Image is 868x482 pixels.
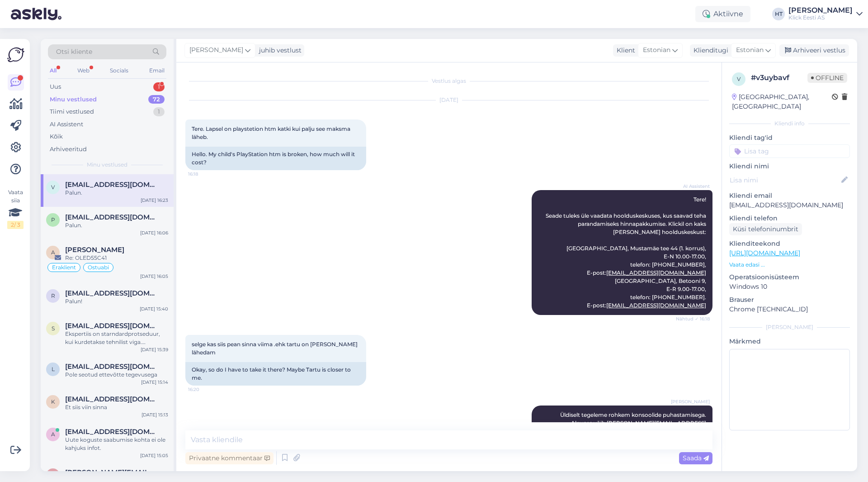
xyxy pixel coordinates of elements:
div: Okay, so do I have to take it there? Maybe Tartu is closer to me. [185,362,366,386]
div: [PERSON_NAME] [788,7,853,14]
div: Uute koguste saabumise kohta ei ole kahjuks infot. [65,436,168,452]
div: Re: OLED55C41 [65,254,168,262]
div: juhib vestlust [255,46,302,55]
span: Minu vestlused [87,161,127,169]
p: Kliendi tag'id [729,133,850,143]
span: anneli.maranik@gmail.com [65,428,159,436]
div: Aktiivne [695,6,750,22]
div: # v3uybavf [751,72,807,83]
a: [PERSON_NAME]Klick Eesti AS [788,7,863,21]
div: Web [75,65,91,76]
p: Märkmed [729,337,850,346]
span: v [51,184,55,191]
span: karmenveli@gmail.com [65,395,159,403]
div: Privaatne kommentaar [185,452,274,464]
div: [DATE] 16:23 [141,197,168,204]
span: ritakork0506@gmail.com [65,289,159,297]
span: p [51,216,55,223]
span: saneiko93@gmail.com [65,322,159,330]
div: Kliendi info [729,119,850,128]
span: 16:18 [188,171,222,177]
div: All [48,65,58,76]
div: 72 [148,95,165,104]
span: A [51,249,55,256]
div: Kõik [50,132,63,141]
div: [DATE] 16:06 [140,229,168,236]
span: Otsi kliente [56,47,92,57]
div: Vaata siia [7,188,24,229]
div: Minu vestlused [50,95,97,104]
div: Palun. [65,221,168,229]
div: Ekspertiis on starndardprotseduur, kui kurdetakse tehnilist viga. [PERSON_NAME] hoolduse vastuse ... [65,330,168,346]
div: Email [147,65,166,76]
div: Tiimi vestlused [50,107,94,116]
div: Palun! [65,297,168,305]
a: [URL][DOMAIN_NAME] [729,249,800,257]
span: Tere. Lapsel on playstetion htm katki kui palju see maksma läheb. [192,125,352,140]
input: Lisa nimi [730,175,840,185]
div: Küsi telefoninumbrit [729,223,802,235]
span: 16:20 [188,386,222,393]
p: Kliendi telefon [729,214,850,223]
span: s [52,325,55,332]
p: Windows 10 [729,282,850,291]
p: Kliendi email [729,191,850,200]
span: Offline [807,73,847,83]
p: [EMAIL_ADDRESS][DOMAIN_NAME] [729,200,850,210]
span: Üldiselt tegeleme rohkem konsoolide puhastamisega. Alguses võib [PERSON_NAME] aadressilt kas on v... [546,411,708,443]
div: [DATE] 15:14 [141,379,168,386]
p: Kliendi nimi [729,162,850,171]
span: L [52,366,55,372]
div: 1 [153,107,165,116]
div: Klick Eesti AS [788,14,853,21]
div: [DATE] 15:39 [141,346,168,353]
div: Klient [613,46,635,55]
img: Askly Logo [7,46,24,63]
span: Ostuabi [88,265,109,270]
span: [PERSON_NAME] [189,45,243,55]
div: Uus [50,82,61,91]
p: Klienditeekond [729,239,850,248]
div: [PERSON_NAME] [729,323,850,331]
div: HT [772,8,785,20]
span: selge kas siis pean sinna viima .ehk tartu on [PERSON_NAME] lähedam [192,341,359,356]
span: parekjuss@gmail.com [65,213,159,221]
div: [GEOGRAPHIC_DATA], [GEOGRAPHIC_DATA] [732,92,832,111]
span: r [51,292,55,299]
div: Klienditugi [690,46,728,55]
span: Estonian [643,45,670,55]
div: AI Assistent [50,120,83,129]
div: Socials [108,65,130,76]
span: v [737,76,741,82]
div: Arhiveeritud [50,145,87,154]
div: 2 / 3 [7,221,24,229]
div: Arhiveeri vestlus [779,44,849,57]
span: [PERSON_NAME] [671,398,710,405]
p: Operatsioonisüsteem [729,272,850,282]
span: Nähtud ✓ 16:18 [676,315,710,322]
div: [DATE] 15:40 [140,305,168,312]
span: Eraklient [52,265,76,270]
span: Aleksandr Naumov [65,246,124,254]
span: Estonian [736,45,764,55]
span: stanislav.bunin@gmail.com [65,468,159,477]
a: [EMAIL_ADDRESS][DOMAIN_NAME] [606,302,706,309]
a: [EMAIL_ADDRESS][DOMAIN_NAME] [606,269,706,276]
div: [DATE] 15:13 [142,411,168,418]
div: Et siis viin sinna [65,403,168,411]
span: valkkadri@gmail.com [65,181,159,189]
div: [DATE] [185,96,712,104]
p: Vaata edasi ... [729,261,850,269]
span: Laurin85@gmail.com [65,363,159,371]
span: AI Assistent [676,183,710,190]
div: [DATE] 15:05 [140,452,168,459]
p: Brauser [729,295,850,305]
input: Lisa tag [729,144,850,158]
div: [DATE] 16:05 [140,273,168,280]
div: Vestlus algas [185,77,712,85]
span: k [51,398,55,405]
p: Chrome [TECHNICAL_ID] [729,305,850,314]
div: 1 [153,82,165,91]
div: Pole seotud ettevõtte tegevusega [65,371,168,379]
div: Hello. My child's PlayStation htm is broken, how much will it cost? [185,147,366,170]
